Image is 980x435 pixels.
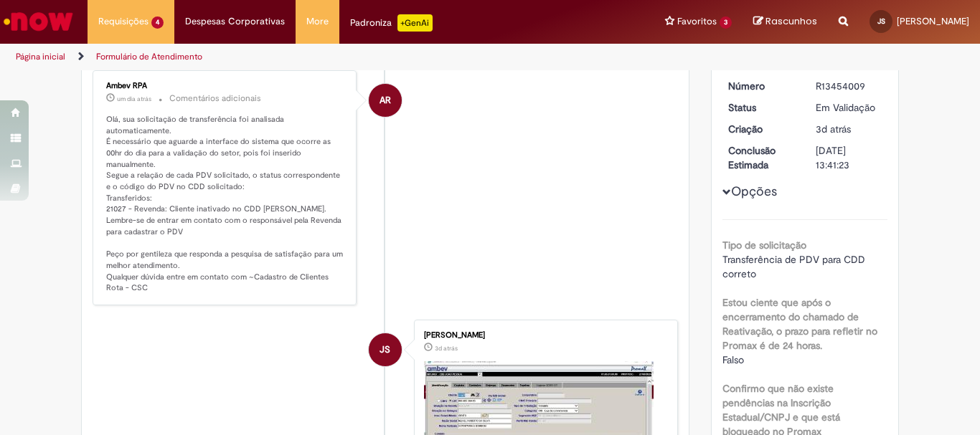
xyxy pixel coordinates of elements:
span: um dia atrás [117,95,151,103]
a: Rascunhos [753,15,817,29]
span: JS [380,333,390,367]
span: Favoritos [677,14,717,29]
a: Formulário de Atendimento [96,51,202,62]
span: 3 [720,16,732,29]
span: Despesas Corporativas [185,14,285,29]
time: 27/08/2025 17:41:01 [435,344,458,353]
span: AR [380,83,391,118]
span: [PERSON_NAME] [897,15,969,27]
span: Falso [722,353,744,366]
div: R13454009 [816,79,882,93]
dt: Status [717,100,806,115]
b: Tipo de solicitação [722,239,806,252]
dt: Criação [717,122,806,136]
div: Padroniza [350,14,433,32]
time: 27/08/2025 17:41:13 [816,123,851,135]
span: 4 [151,16,164,29]
span: More [306,14,329,29]
p: Olá, sua solicitação de transferência foi analisada automaticamente. É necessário que aguarde a i... [106,114,345,294]
span: 3d atrás [816,123,851,135]
small: Comentários adicionais [169,92,261,105]
div: Ambev RPA [106,82,345,90]
span: Transferência de PDV para CDD correto [722,253,868,280]
div: Em Validação [816,100,882,115]
div: 27/08/2025 17:41:13 [816,122,882,136]
span: JS [877,16,885,26]
p: +GenAi [397,14,433,32]
div: [DATE] 13:41:23 [816,143,882,172]
time: 28/08/2025 05:20:12 [117,95,151,103]
div: Ambev RPA [369,84,402,117]
span: Rascunhos [765,14,817,28]
span: 3d atrás [435,344,458,353]
img: ServiceNow [1,7,75,36]
div: Jéssica Silva [369,333,402,366]
dt: Conclusão Estimada [717,143,806,172]
div: [PERSON_NAME] [424,331,663,340]
dt: Número [717,79,806,93]
ul: Trilhas de página [11,44,643,70]
a: Página inicial [16,51,65,62]
span: Requisições [98,14,149,29]
b: Estou ciente que após o encerramento do chamado de Reativação, o prazo para refletir no Promax é ... [722,296,877,352]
